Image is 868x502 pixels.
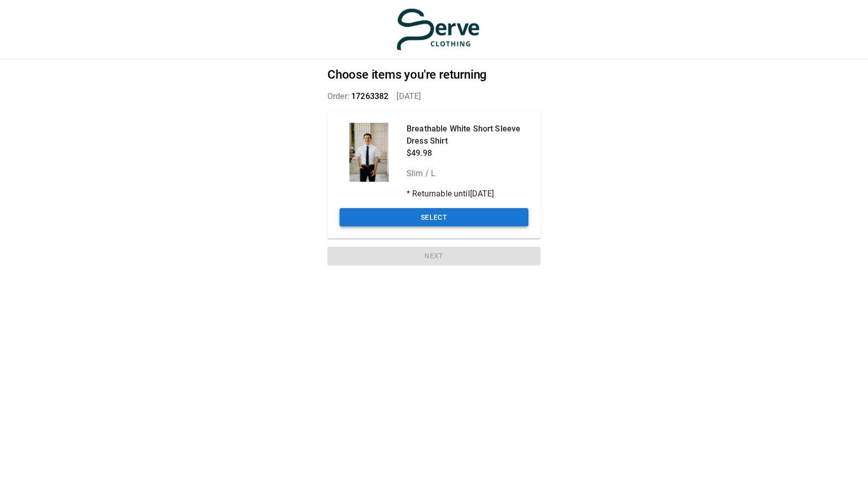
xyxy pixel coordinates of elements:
span: 17263382 [351,91,388,101]
p: Breathable White Short Sleeve Dress Shirt [407,123,528,147]
p: * Returnable until [DATE] [407,188,528,200]
img: serve-clothing.myshopify.com-3331c13f-55ad-48ba-bef5-e23db2fa8125 [396,8,480,51]
div: Breathable White Short Sleeve Dress Shirt - Serve Clothing [340,123,398,182]
p: Slim / L [407,168,528,180]
button: Select [340,208,528,227]
p: $49.98 [407,147,528,159]
h2: Choose items you're returning [327,68,541,82]
p: Order: [DATE] [327,90,541,103]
